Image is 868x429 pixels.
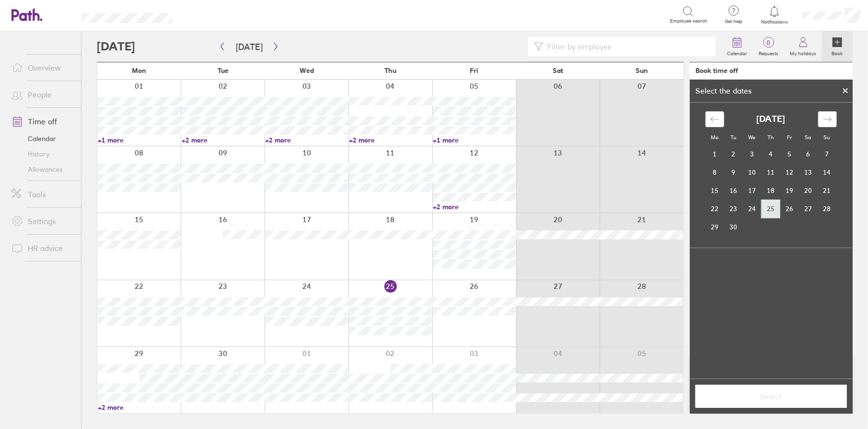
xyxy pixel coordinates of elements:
[711,134,718,141] small: Mo
[470,67,478,74] span: Fri
[724,163,743,181] td: Tuesday, September 9, 2025
[702,392,840,401] span: Select
[824,134,830,141] small: Su
[4,146,81,162] a: History
[695,67,738,74] div: Book time off
[805,134,811,141] small: Sa
[218,67,229,74] span: Tue
[228,39,270,55] button: [DATE]
[724,218,743,236] td: Tuesday, September 30, 2025
[730,134,736,141] small: Tu
[349,136,432,144] a: +2 more
[721,48,753,57] label: Calendar
[433,203,516,211] a: +2 more
[724,145,743,163] td: Tuesday, September 2, 2025
[762,145,780,163] td: Thursday, September 4, 2025
[706,111,724,127] div: Move backward to switch to the previous month.
[384,67,396,74] span: Thu
[198,10,222,19] div: Search
[724,181,743,200] td: Tuesday, September 16, 2025
[98,136,181,144] a: +1 more
[762,200,780,218] td: Thursday, September 25, 2025
[784,31,822,62] a: My holidays
[753,39,784,47] span: 0
[266,136,348,144] a: +2 more
[759,19,790,25] span: Notifications
[544,37,710,56] input: Filter by employee
[4,85,81,104] a: People
[743,181,762,200] td: Wednesday, September 17, 2025
[780,200,799,218] td: Friday, September 26, 2025
[721,31,753,62] a: Calendar
[706,218,724,236] td: Monday, September 29, 2025
[799,181,818,200] td: Saturday, September 20, 2025
[818,145,836,163] td: Sunday, September 7, 2025
[743,163,762,181] td: Wednesday, September 10, 2025
[706,145,724,163] td: Monday, September 1, 2025
[695,385,847,408] button: Select
[718,19,750,24] span: Get help
[671,18,708,24] span: Employee search
[826,48,849,57] label: Book
[784,48,822,57] label: My holidays
[799,200,818,218] td: Saturday, September 27, 2025
[132,67,146,74] span: Mon
[753,48,784,57] label: Requests
[818,181,836,200] td: Sunday, September 21, 2025
[799,163,818,181] td: Saturday, September 13, 2025
[4,162,81,177] a: Allowances
[4,131,81,146] a: Calendar
[756,114,785,124] strong: [DATE]
[780,181,799,200] td: Friday, September 19, 2025
[818,163,836,181] td: Sunday, September 14, 2025
[4,185,81,204] a: Tools
[818,200,836,218] td: Sunday, September 28, 2025
[762,181,780,200] td: Thursday, September 18, 2025
[4,112,81,131] a: Time off
[4,212,81,231] a: Settings
[706,163,724,181] td: Monday, September 8, 2025
[182,136,265,144] a: +2 more
[706,200,724,218] td: Monday, September 22, 2025
[799,145,818,163] td: Saturday, September 6, 2025
[743,145,762,163] td: Wednesday, September 3, 2025
[822,31,853,62] a: Book
[724,200,743,218] td: Tuesday, September 23, 2025
[780,145,799,163] td: Friday, September 5, 2025
[98,403,181,412] a: +2 more
[762,163,780,181] td: Thursday, September 11, 2025
[706,181,724,200] td: Monday, September 15, 2025
[780,163,799,181] td: Friday, September 12, 2025
[4,238,81,258] a: HR advice
[759,5,790,25] a: Notifications
[695,103,847,248] div: Calendar
[690,86,757,95] div: Select the dates
[768,134,774,141] small: Th
[433,136,516,144] a: +1 more
[743,200,762,218] td: Wednesday, September 24, 2025
[4,58,81,77] a: Overview
[818,111,837,127] div: Move forward to switch to the next month.
[300,67,314,74] span: Wed
[553,67,563,74] span: Sat
[636,67,648,74] span: Sun
[753,31,784,62] a: 0Requests
[787,134,792,141] small: Fr
[749,134,756,141] small: We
